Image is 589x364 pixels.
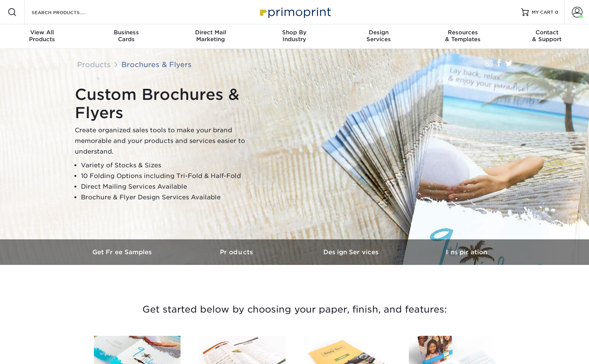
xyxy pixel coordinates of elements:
[84,29,168,36] span: Business
[252,29,336,43] div: Industry
[252,24,336,49] a: Shop ByIndustry
[66,249,180,256] h3: Get Free Samples
[295,239,409,265] a: Design Services
[532,9,553,16] span: MY CART
[555,10,558,15] span: 0
[505,29,589,36] span: Contact
[66,239,180,265] a: Get Free Samples
[75,125,266,157] p: Create organized sales tools to make your brand memorable and your products and services easier t...
[421,29,505,36] span: Resources
[257,4,333,20] img: Primoprint
[337,29,421,43] div: Services
[75,85,266,122] h1: Custom Brochures & Flyers
[295,249,409,256] h3: Design Services
[505,24,589,49] a: Contact& Support
[337,29,421,36] span: Design
[421,29,505,43] div: & Templates
[84,24,168,49] a: BusinessCards
[71,292,518,327] h3: Get started below by choosing your paper, finish, and features:
[505,29,589,43] div: & Support
[421,24,505,49] a: Resources& Templates
[81,181,266,192] li: Direct Mailing Services Available
[337,24,421,49] a: DesignServices
[81,171,266,181] li: 10 Folding Options including Tri-Fold & Half-Fold
[409,249,524,256] h3: Inspiration
[31,8,105,17] input: SEARCH PRODUCTS.....
[180,249,295,256] h3: Products
[409,239,524,265] a: Inspiration
[168,29,252,43] div: Marketing
[168,29,252,36] span: Direct Mail
[180,239,295,265] a: Products
[81,192,266,203] li: Brochure & Flyer Design Services Available
[81,160,266,171] li: Variety of Stocks & Sizes
[168,24,252,49] a: Direct MailMarketing
[77,60,111,69] a: Products
[84,29,168,43] div: Cards
[121,60,192,69] a: Brochures & Flyers
[252,29,336,36] span: Shop By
